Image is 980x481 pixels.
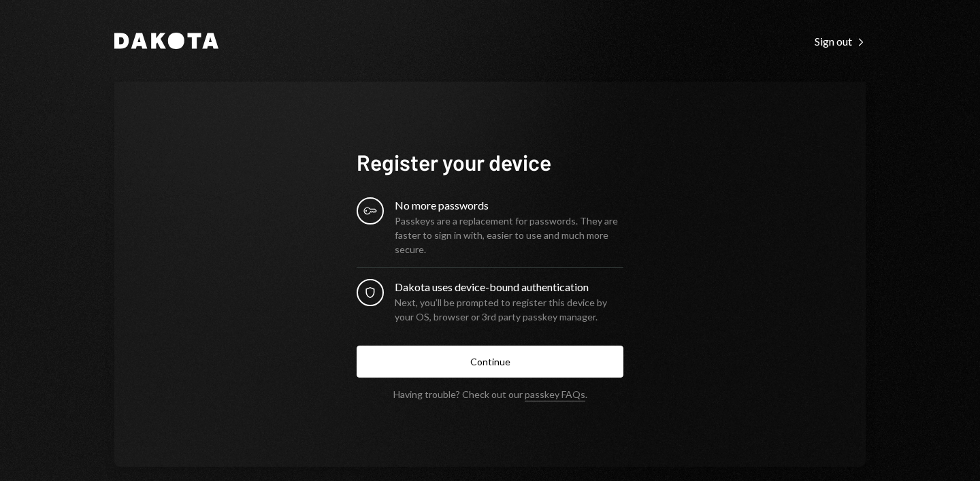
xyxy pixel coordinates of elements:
[393,388,587,400] div: Having trouble? Check out our .
[395,279,623,295] div: Dakota uses device-bound authentication
[815,33,866,48] a: Sign out
[395,214,623,256] div: Passkeys are a replacement for passwords. They are faster to sign in with, easier to use and much...
[815,35,866,48] div: Sign out
[357,148,623,176] h1: Register your device
[395,295,623,324] div: Next, you’ll be prompted to register this device by your OS, browser or 3rd party passkey manager.
[395,197,623,214] div: No more passwords
[357,346,623,378] button: Continue
[525,388,585,401] a: passkey FAQs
